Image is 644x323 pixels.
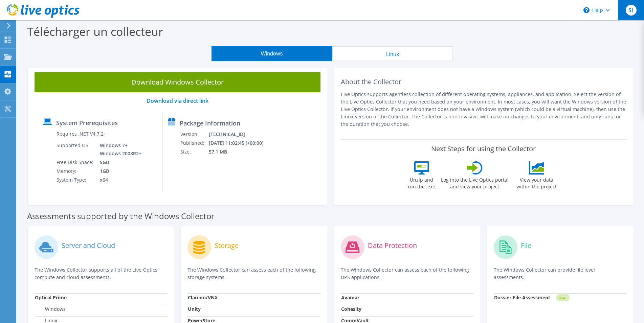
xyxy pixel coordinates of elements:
td: System Type: [56,176,95,184]
label: View your data within the project [512,175,561,190]
p: The Windows Collector can assess each of the following storage systems. [187,266,320,281]
label: Log into the Live Optics portal and view your project [441,175,509,190]
p: The Windows Collector can assess each of the following DPS applications. [341,266,473,281]
td: Free Disk Space: [56,158,95,167]
label: Package Information [180,120,240,126]
label: File [521,242,531,249]
td: [TECHNICAL_ID] [208,130,272,139]
label: Assessments supported by the Windows Collector [27,213,215,220]
strong: Cohesity [341,306,361,312]
td: Published: [180,139,208,147]
a: Download Windows Collector [35,72,320,92]
h2: About the Collector [341,78,627,86]
button: Linux [332,46,453,61]
td: Version: [180,130,208,139]
strong: Dossier File Assessment [494,294,550,301]
a: Download via direct link [147,97,208,105]
strong: Unity [188,306,201,312]
td: Supported OS: [56,141,95,158]
td: 1GB [95,167,143,176]
td: Size: [180,147,208,156]
label: Data Protection [368,242,417,249]
strong: Avamar [341,294,359,301]
label: System Prerequisites [56,119,118,126]
td: Windows 7+ Windows 2008R2+ [95,141,143,158]
label: Requires .NET V4.7.2+ [57,131,106,137]
label: Next Steps for using the Collector [431,145,536,153]
strong: Clariion/VNX [188,294,218,301]
label: Windows [35,306,66,313]
label: Server and Cloud [62,242,115,249]
p: Live Optics supports agentless collection of different operating systems, appliances, and applica... [341,91,627,128]
tspan: NEW! [559,296,566,300]
td: 5GB [95,158,143,167]
td: x64 [95,176,143,184]
label: Storage [215,242,239,249]
svg: \n [583,7,590,13]
p: The Windows Collector supports all of the Live Optics compute and cloud assessments. [35,266,167,281]
td: [DATE] 11:02:45 (+00:00) [208,139,272,147]
label: Télécharger un collecteur [27,24,163,39]
p: The Windows Collector can provide file level assessments. [494,266,626,281]
td: 57.1 MB [208,147,272,156]
td: Memory: [56,167,95,176]
strong: Optical Prime [35,294,67,301]
button: Windows [212,46,332,61]
label: Unzip and run the .exe [406,175,437,190]
span: SI [626,5,637,16]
